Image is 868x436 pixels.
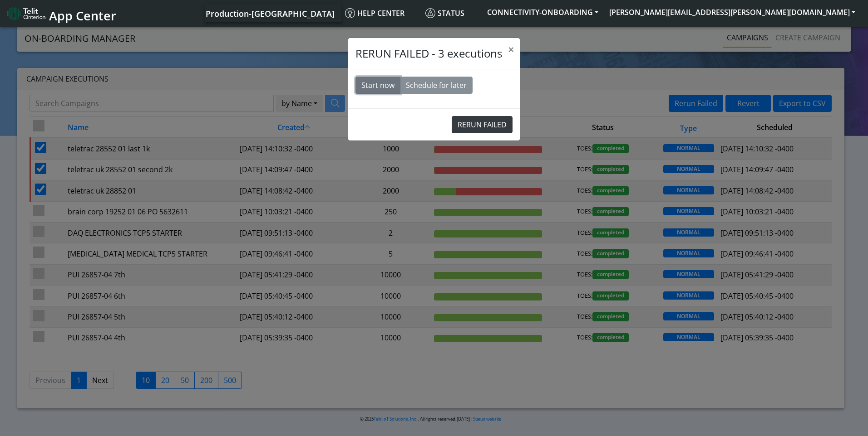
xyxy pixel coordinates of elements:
[7,6,45,21] img: logo-telit-cinterion-gw-new.png
[604,4,861,20] button: [PERSON_NAME][EMAIL_ADDRESS][PERSON_NAME][DOMAIN_NAME]
[49,7,116,24] span: App Center
[482,4,604,20] button: CONNECTIVITY-ONBOARDING
[425,8,464,18] span: Status
[400,77,473,94] button: Schedule for later
[205,4,334,22] a: Your current platform instance
[355,45,513,62] h4: RERUN FAILED - 3 executions
[425,8,435,18] img: status.svg
[345,8,404,18] span: Help center
[355,77,473,94] div: Basic example
[503,39,520,60] button: Close
[345,8,355,18] img: knowledge.svg
[355,77,400,94] button: Start now
[508,42,514,57] span: ×
[206,8,335,19] span: Production-[GEOGRAPHIC_DATA]
[452,116,513,133] button: RERUN FAILED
